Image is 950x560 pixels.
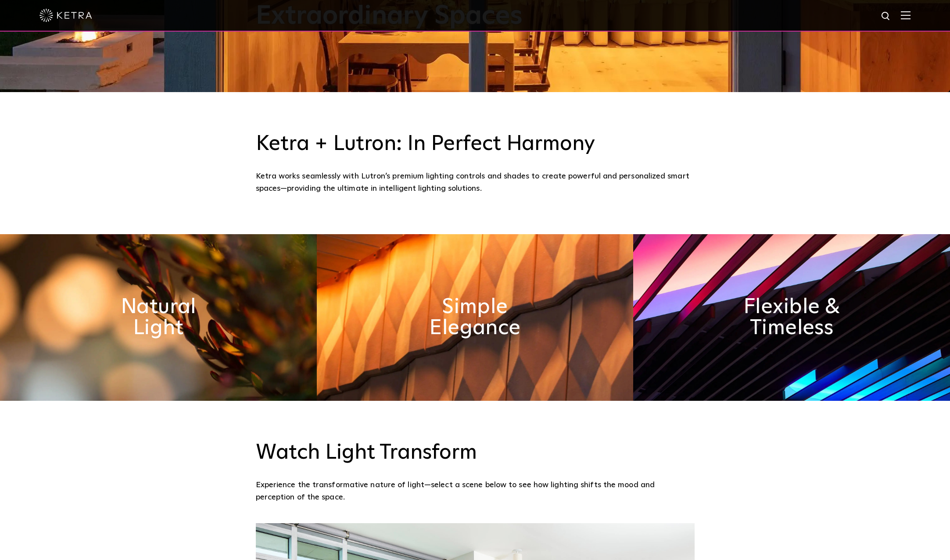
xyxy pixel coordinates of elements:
h2: Simple Elegance [418,296,532,339]
img: search icon [881,11,892,22]
h2: Flexible & Timeless [735,296,849,339]
img: Hamburger%20Nav.svg [901,11,911,19]
img: simple_elegance [317,234,634,401]
div: Ketra works seamlessly with Lutron’s premium lighting controls and shades to create powerful and ... [256,170,695,195]
h3: Watch Light Transform [256,440,695,466]
img: flexible_timeless_ketra [633,234,950,401]
h3: Ketra + Lutron: In Perfect Harmony [256,132,695,157]
img: ketra-logo-2019-white [39,9,92,22]
h2: Natural Light [101,296,215,339]
p: Experience the transformative nature of light—select a scene below to see how lighting shifts the... [256,479,690,504]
